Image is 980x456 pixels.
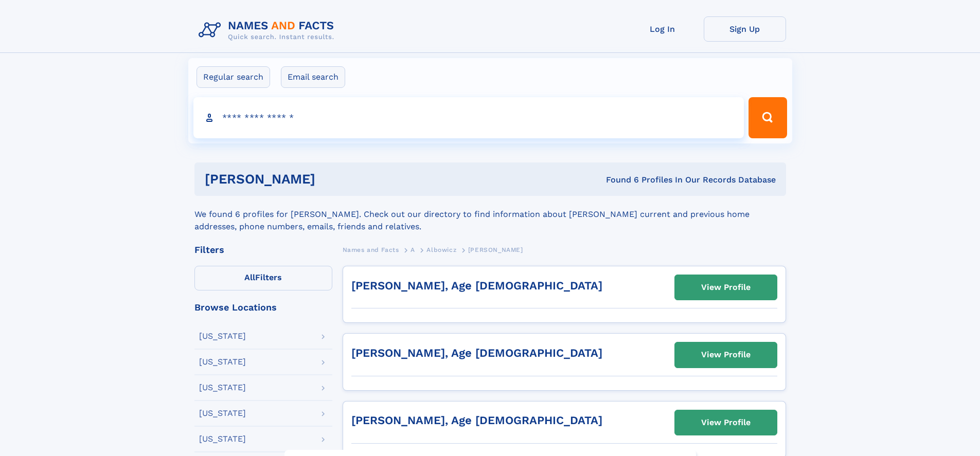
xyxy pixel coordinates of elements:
div: [US_STATE] [199,384,246,392]
a: Names and Facts [343,243,399,256]
div: Filters [194,245,332,254]
a: View Profile [675,342,777,367]
div: We found 6 profiles for [PERSON_NAME]. Check out our directory to find information about [PERSON_... [194,196,786,233]
div: [US_STATE] [199,435,246,443]
div: [US_STATE] [199,409,246,417]
a: [PERSON_NAME], Age [DEMOGRAPHIC_DATA] [351,414,602,427]
span: [PERSON_NAME] [468,246,523,253]
a: View Profile [675,275,777,300]
a: [PERSON_NAME], Age [DEMOGRAPHIC_DATA] [351,346,602,359]
div: [US_STATE] [199,332,246,340]
label: Filters [194,266,332,290]
a: Sign Up [704,16,786,42]
div: View Profile [701,276,751,299]
div: Browse Locations [194,303,332,312]
h1: [PERSON_NAME] [205,173,461,186]
input: search input [193,97,744,138]
a: View Profile [675,410,777,435]
div: View Profile [701,411,751,434]
span: A [411,246,415,253]
a: A [411,243,415,256]
div: [US_STATE] [199,358,246,366]
span: Albowicz [426,246,456,253]
span: All [244,272,255,282]
button: Search Button [749,97,787,138]
img: Logo Names and Facts [194,16,343,44]
a: Log In [621,16,704,42]
a: [PERSON_NAME], Age [DEMOGRAPHIC_DATA] [351,279,602,292]
div: View Profile [701,343,751,367]
label: Regular search [197,66,270,88]
label: Email search [281,66,345,88]
a: Albowicz [426,243,456,256]
div: Found 6 Profiles In Our Records Database [460,174,776,186]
